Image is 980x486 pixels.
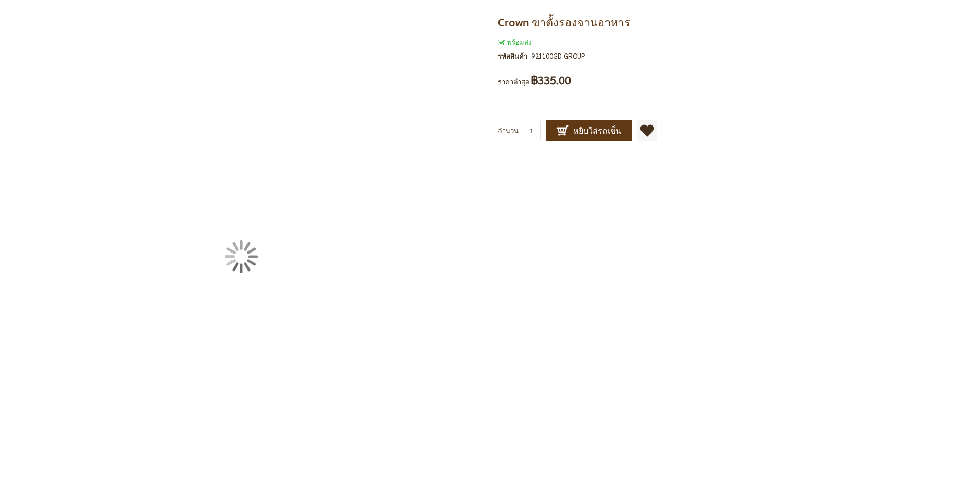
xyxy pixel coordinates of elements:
[225,240,258,273] img: กำลังโหลด...
[637,120,657,141] a: เพิ่มไปยังรายการโปรด
[531,75,571,86] span: ฿335.00
[546,120,632,141] button: หยิบใส่รถเข็น
[498,77,529,86] span: ราคาต่ำสุด
[531,50,585,62] div: 921100GD-GROUP
[498,126,519,135] span: จำนวน
[498,14,630,31] span: Crown ขาตั้งรองจานอาหาร
[498,38,531,46] span: พร้อมส่ง
[556,124,621,137] span: หยิบใส่รถเข็น
[498,50,531,62] strong: รหัสสินค้า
